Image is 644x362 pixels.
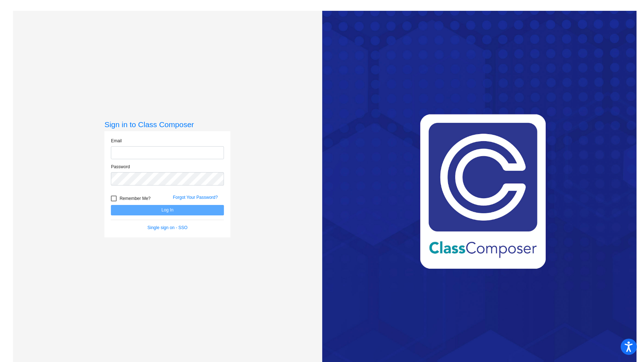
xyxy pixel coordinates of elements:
button: Log In [111,205,224,215]
h3: Sign in to Class Composer [104,120,230,129]
a: Single sign on - SSO [147,225,187,230]
label: Email [111,138,122,144]
label: Password [111,164,130,170]
a: Forgot Your Password? [173,195,218,200]
span: Remember Me? [120,194,150,203]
